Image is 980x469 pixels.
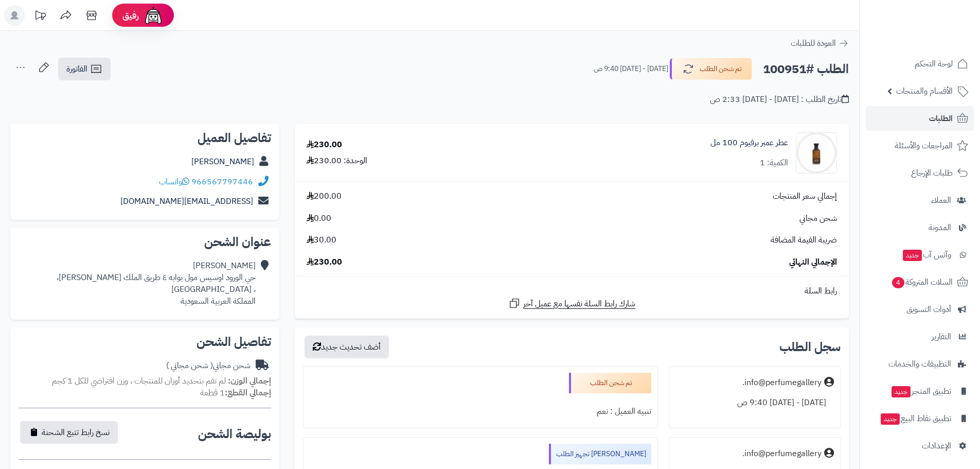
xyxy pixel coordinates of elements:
a: تحديثات المنصة [27,5,53,28]
span: المدونة [929,220,951,235]
a: وآتس آبجديد [866,242,974,267]
a: المدونة [866,215,974,240]
a: العملاء [866,188,974,213]
span: الإجمالي النهائي [789,256,837,268]
a: 966567797446 [191,176,253,188]
div: شحن مجاني [166,360,251,372]
div: 230.00 [307,139,342,151]
span: المراجعات والأسئلة [895,138,953,153]
a: عطر عمبر برفيوم 100 مل [710,137,788,149]
button: نسخ رابط تتبع الشحنة [20,421,118,444]
div: [PERSON_NAME] تجهيز الطلب [549,444,651,464]
small: 1 قطعة [200,387,271,399]
a: أدوات التسويق [866,297,974,322]
div: رابط السلة [299,285,845,297]
span: لم تقم بتحديد أوزان للمنتجات ، وزن افتراضي للكل 1 كجم [52,375,226,387]
span: جديد [903,250,922,261]
span: الفاتورة [66,63,87,75]
span: 0.00 [307,213,331,224]
a: واتساب [159,176,189,188]
span: نسخ رابط تتبع الشحنة [42,426,110,439]
h2: عنوان الشحن [19,236,271,248]
a: تطبيق نقاط البيعجديد [866,406,974,431]
span: 230.00 [307,256,342,268]
img: 1656226701-DSC_1397-24-f-90x90.jpg [796,132,836,173]
a: طلبات الإرجاع [866,161,974,185]
span: الأقسام والمنتجات [896,84,953,98]
span: رفيق [122,9,139,22]
strong: إجمالي القطع: [225,387,271,399]
h2: الطلب #100951 [763,59,849,80]
span: السلات المتروكة [891,275,953,289]
a: التطبيقات والخدمات [866,352,974,376]
span: التقارير [932,329,951,344]
div: [DATE] - [DATE] 9:40 ص [675,393,834,413]
span: وآتس آب [902,248,951,262]
a: الطلبات [866,106,974,131]
h3: سجل الطلب [779,341,841,353]
span: العملاء [931,193,951,207]
span: جديد [892,386,911,397]
span: شارك رابط السلة نفسها مع عميل آخر [523,298,635,310]
div: الكمية: 1 [760,157,788,169]
span: الإعدادات [922,439,951,453]
a: [EMAIL_ADDRESS][DOMAIN_NAME] [120,195,253,207]
h2: بوليصة الشحن [198,428,271,440]
div: الوحدة: 230.00 [307,155,367,167]
a: شارك رابط السلة نفسها مع عميل آخر [508,297,635,310]
span: 4 [892,277,904,288]
span: إجمالي سعر المنتجات [773,190,837,202]
strong: إجمالي الوزن: [228,375,271,387]
a: لوحة التحكم [866,51,974,76]
small: [DATE] - [DATE] 9:40 ص [594,64,668,74]
img: ai-face.png [143,5,164,26]
a: العودة للطلبات [791,37,849,49]
div: [PERSON_NAME] حي الورود اوسيس مول بوابه ٤ طريق الملك [PERSON_NAME]، ، [GEOGRAPHIC_DATA] المملكة ا... [57,260,256,307]
a: تطبيق المتجرجديد [866,379,974,404]
a: [PERSON_NAME] [191,155,254,168]
div: info@perfumegallery. [742,377,822,389]
span: ( شحن مجاني ) [166,359,213,372]
a: السلات المتروكة4 [866,270,974,294]
span: تطبيق نقاط البيع [880,411,951,426]
span: جديد [881,413,900,425]
span: شحن مجاني [799,213,837,224]
div: تاريخ الطلب : [DATE] - [DATE] 2:33 ص [710,94,849,106]
h2: تفاصيل العميل [19,132,271,144]
div: تم شحن الطلب [569,373,651,393]
span: أدوات التسويق [906,302,951,317]
span: طلبات الإرجاع [911,166,953,180]
div: info@perfumegallery. [742,448,822,460]
a: المراجعات والأسئلة [866,133,974,158]
a: الإعدادات [866,433,974,458]
span: ضريبة القيمة المضافة [771,234,837,246]
span: العودة للطلبات [791,37,836,49]
a: الفاتورة [58,58,111,80]
h2: تفاصيل الشحن [19,336,271,348]
span: الطلبات [929,111,953,126]
div: تنبيه العميل : نعم [310,402,651,422]
span: 30.00 [307,234,336,246]
button: تم شحن الطلب [670,58,752,80]
a: التقارير [866,324,974,349]
span: تطبيق المتجر [890,384,951,398]
span: 200.00 [307,190,342,202]
span: لوحة التحكم [915,57,953,71]
button: أضف تحديث جديد [305,336,389,358]
span: التطبيقات والخدمات [888,357,951,371]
